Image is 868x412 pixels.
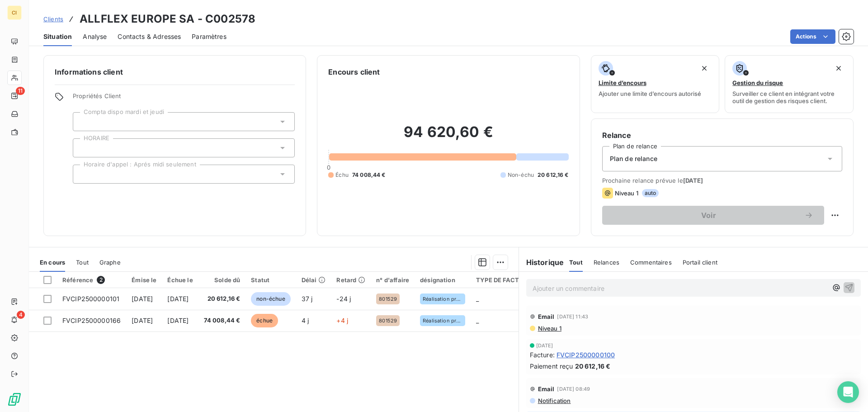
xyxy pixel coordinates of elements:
h6: Informations client [55,66,295,77]
div: Échue le [167,276,193,284]
span: Plan de relance [610,154,657,163]
input: Ajouter une valeur [80,144,88,152]
button: Gestion du risqueSurveiller ce client en intégrant votre outil de gestion des risques client. [725,55,854,113]
span: [DATE] [536,343,553,348]
span: [DATE] [132,295,153,303]
span: Clients [43,15,63,23]
div: Retard [336,276,365,284]
div: TYPE DE FACTURE [476,276,542,284]
span: Limite d’encours [599,79,646,86]
button: Voir [602,206,824,225]
span: Surveiller ce client en intégrant votre outil de gestion des risques client. [732,90,846,104]
span: Niveau 1 [537,325,561,332]
span: Commentaires [630,259,672,266]
span: 4 j [302,317,309,324]
span: Tout [569,259,583,266]
span: 20 612,16 € [538,171,569,179]
span: échue [251,314,278,327]
div: Statut [251,276,290,284]
span: 20 612,16 € [204,294,241,303]
h6: Encours client [328,66,380,77]
h2: 94 620,60 € [328,123,568,150]
span: 74 008,44 € [204,316,241,325]
span: 801529 [379,318,397,323]
span: Réalisation proto mono opérateur [423,318,462,323]
span: 37 j [302,295,313,303]
span: [DATE] 08:49 [557,386,590,392]
span: Notification [537,397,571,404]
span: Portail client [683,259,717,266]
div: CI [7,5,22,20]
span: Tout [76,259,89,266]
span: 11 [16,87,25,95]
span: Prochaine relance prévue le [602,177,842,184]
span: 801529 [379,296,397,302]
span: [DATE] 11:43 [557,314,588,319]
span: [DATE] [167,317,189,324]
span: FVCIP2500000166 [62,317,121,324]
span: -24 j [336,295,351,303]
span: [DATE] [132,317,153,324]
span: Ajouter une limite d’encours autorisé [599,90,701,97]
span: Propriétés Client [73,92,295,105]
span: Réalisation proto mono opérateur [423,296,462,302]
span: Gestion du risque [732,79,783,86]
span: non-échue [251,292,290,306]
span: Relances [594,259,619,266]
div: Référence [62,276,121,284]
a: Clients [43,14,63,24]
span: 74 008,44 € [352,171,386,179]
span: [DATE] [683,177,703,184]
input: Ajouter une valeur [80,118,88,126]
h3: ALLFLEX EUROPE SA - C002578 [80,11,255,27]
span: Email [538,313,555,320]
button: Limite d’encoursAjouter une limite d’encours autorisé [591,55,720,113]
div: Solde dû [204,276,241,284]
span: Paramètres [192,32,226,41]
span: [DATE] [167,295,189,303]
span: Email [538,385,555,393]
span: Voir [613,212,804,219]
span: 20 612,16 € [575,361,611,371]
span: Paiement reçu [530,361,573,371]
div: Délai [302,276,326,284]
span: Échu [335,171,349,179]
span: _ [476,317,479,324]
span: +4 j [336,317,348,324]
span: Contacts & Adresses [118,32,181,41]
span: Analyse [83,32,107,41]
div: Open Intercom Messenger [837,381,859,403]
span: Graphe [99,259,121,266]
span: 4 [17,311,25,319]
span: FVCIP2500000101 [62,295,119,303]
span: 2 [97,276,105,284]
div: désignation [420,276,465,284]
div: n° d'affaire [376,276,409,284]
span: Situation [43,32,72,41]
input: Ajouter une valeur [80,170,88,178]
span: Niveau 1 [615,189,638,197]
span: 0 [327,164,330,171]
span: auto [642,189,659,197]
span: Non-échu [508,171,534,179]
span: En cours [40,259,65,266]
span: Facture : [530,350,555,360]
h6: Relance [602,130,842,141]
h6: Historique [519,257,564,268]
span: FVCIP2500000100 [557,350,615,360]
span: _ [476,295,479,303]
button: Actions [790,29,835,44]
img: Logo LeanPay [7,392,22,407]
div: Émise le [132,276,156,284]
